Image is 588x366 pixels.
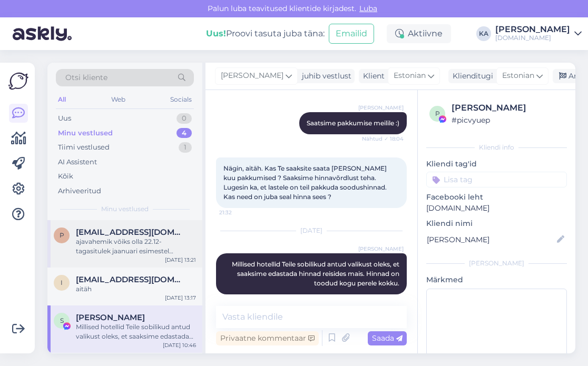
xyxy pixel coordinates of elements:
a: [PERSON_NAME][DOMAIN_NAME] [495,25,582,42]
span: Estonian [502,70,534,82]
div: aitäh [76,284,196,294]
span: [PERSON_NAME] [358,245,404,253]
div: 4 [177,128,192,139]
button: Emailid [329,24,374,44]
input: Lisa nimi [427,234,555,245]
span: Estonian [394,70,426,82]
div: juhib vestlust [298,71,351,82]
div: [PERSON_NAME] [452,102,564,114]
p: Kliendi nimi [426,218,567,229]
span: Nägin, aitäh. Kas Te saaksite saata [PERSON_NAME] kuu pakkumised ? Saaksime hinnavõrdlust teha. L... [223,164,388,201]
div: Socials [168,93,194,106]
div: Aktiivne [387,24,451,43]
div: [DATE] [216,226,407,235]
div: Kliendi info [426,143,567,152]
div: 1 [179,142,192,153]
div: Tiimi vestlused [58,142,110,153]
span: p [60,231,64,239]
span: S [60,316,64,324]
span: Siiri Jänes [76,313,145,322]
span: Saatsime pakkumise meilile :) [307,119,399,127]
p: Märkmed [426,274,567,285]
div: All [56,93,68,106]
div: Minu vestlused [58,128,113,139]
span: Nähtud ✓ 18:04 [362,135,404,143]
span: Saada [372,333,403,343]
div: [DATE] 13:21 [165,256,196,264]
span: i [61,279,63,286]
b: Uus! [206,28,226,38]
div: [PERSON_NAME] [495,25,570,34]
img: Askly Logo [8,71,28,91]
div: Arhiveeritud [58,186,101,196]
span: Otsi kliente [65,72,107,83]
div: AI Assistent [58,157,97,167]
span: Luba [356,4,380,13]
div: Kõik [58,171,73,182]
div: [DATE] 10:46 [163,341,196,349]
div: Proovi tasuta juba täna: [206,27,325,40]
span: Millised hotellid Teile sobilikud antud valikust oleks, et saaksime edastada hinnad reisides mais... [232,260,401,287]
span: piretkreis@gmail.com [76,227,185,237]
span: p [435,110,440,117]
div: KA [476,26,491,41]
span: [PERSON_NAME] [358,104,404,112]
div: 0 [177,113,192,124]
span: 10:46 [364,295,404,303]
div: Uus [58,113,71,124]
input: Lisa tag [426,172,567,187]
div: [DATE] 13:17 [165,294,196,302]
span: Minu vestlused [101,204,149,214]
div: Web [109,93,128,106]
div: Klient [359,71,385,82]
span: 21:32 [219,209,259,216]
div: [DOMAIN_NAME] [495,34,570,42]
span: [PERSON_NAME] [221,70,283,82]
div: Millised hotellid Teile sobilikud antud valikust oleks, et saaksime edastada hinnad reisides mais... [76,322,196,341]
div: Klienditugi [448,71,493,82]
span: inartatte@gmail.com [76,275,185,284]
div: [PERSON_NAME] [426,259,567,268]
div: # picvyuep [452,114,564,126]
p: Kliendi tag'id [426,159,567,170]
div: ajavahemik võiks olla 22.12- tagasitulek jaanuari esimestel päevadel [76,237,196,256]
p: [DOMAIN_NAME] [426,203,567,214]
p: Facebooki leht [426,192,567,203]
div: Privaatne kommentaar [216,331,319,345]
